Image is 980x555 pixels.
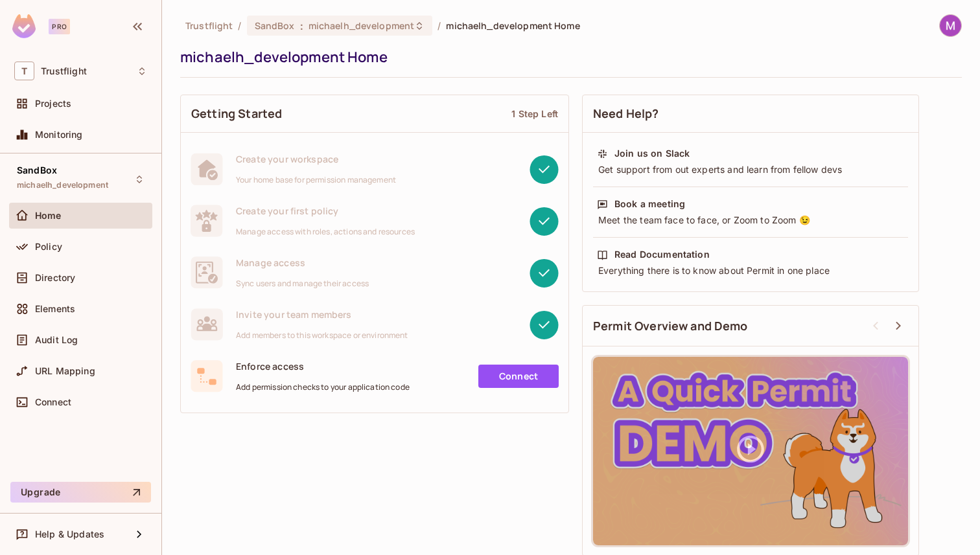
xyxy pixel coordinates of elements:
[236,175,396,185] span: Your home base for permission management
[236,308,408,321] span: Invite your team members
[185,19,233,32] span: the active workspace
[49,19,70,34] div: Pro
[511,108,558,120] div: 1 Step Left
[35,335,78,345] span: Audit Log
[17,165,57,176] span: SandBox
[614,198,685,210] div: Book a meeting
[35,130,83,140] span: Monitoring
[593,106,659,122] span: Need Help?
[593,318,748,334] span: Permit Overview and Demo
[614,248,710,261] div: Read Documentation
[238,19,241,32] li: /
[299,21,304,31] span: :
[446,19,579,32] span: michaelh_development Home
[597,163,904,176] div: Get support from out experts and learn from fellow devs
[597,214,904,227] div: Meet the team face to face, or Zoom to Zoom 😉
[236,278,369,289] span: Sync users and manage their access
[236,153,396,165] span: Create your workspace
[236,382,410,392] span: Add permission checks to your application code
[10,482,151,503] button: Upgrade
[41,66,87,76] span: Workspace: Trustflight
[236,256,369,269] span: Manage access
[255,19,295,32] span: SandBox
[35,242,62,252] span: Policy
[614,147,690,160] div: Join us on Slack
[14,62,34,80] span: T
[35,210,62,221] span: Home
[309,19,415,32] span: michaelh_development
[17,180,108,190] span: michaelh_development
[236,330,408,341] span: Add members to this workspace or environment
[35,366,95,376] span: URL Mapping
[35,273,75,283] span: Directory
[12,14,36,38] img: SReyMgAAAABJRU5ErkJggg==
[180,47,955,67] div: michaelh_development Home
[597,264,904,277] div: Everything there is to know about Permit in one place
[437,19,441,32] li: /
[478,365,559,388] a: Connect
[35,98,71,109] span: Projects
[940,15,961,36] img: Michael Hewlett
[35,397,71,407] span: Connect
[35,529,104,539] span: Help & Updates
[236,360,410,372] span: Enforce access
[191,106,282,122] span: Getting Started
[236,227,415,237] span: Manage access with roles, actions and resources
[236,205,415,217] span: Create your first policy
[35,304,75,314] span: Elements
